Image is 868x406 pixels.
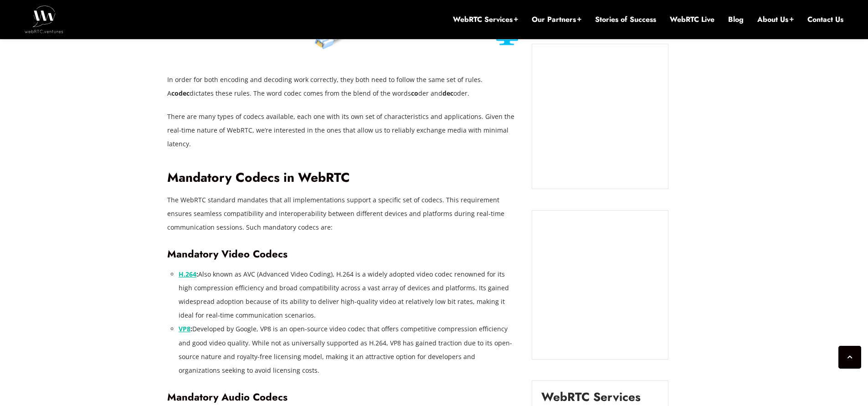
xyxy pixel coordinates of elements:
a: Contact Us [807,15,843,25]
h3: Mandatory Audio Codecs [167,391,518,403]
a: VP8 [179,324,190,333]
a: H.264 [179,270,196,278]
p: The WebRTC standard mandates that all implementations support a specific set of codecs. This requ... [167,193,518,234]
strong: dec [442,89,453,98]
img: WebRTC.ventures [25,5,63,33]
a: Stories of Success [595,15,656,25]
a: WebRTC Live [670,15,714,25]
p: In order for both encoding and decoding work correctly, they both need to follow the same set of ... [167,73,518,100]
h3: Mandatory Video Codecs [167,248,518,260]
li: Also known as AVC (Advanced Video Coding), H.264 is a widely adopted video codec renowned for its... [179,267,518,322]
strong: codec [171,89,190,98]
strong: : [190,324,192,333]
strong: : [196,270,198,278]
p: There are many types of codecs available, each one with its own set of characteristics and applic... [167,110,518,151]
a: Our Partners [532,15,581,25]
a: Blog [728,15,744,25]
a: About Us [757,15,794,25]
li: Developed by Google, VP8 is an open-source video codec that offers competitive compression effici... [179,322,518,377]
h2: Mandatory Codecs in WebRTC [167,170,518,186]
iframe: Embedded CTA [541,53,659,180]
iframe: Embedded CTA [541,220,659,350]
a: WebRTC Services [453,15,518,25]
strong: co [411,89,418,98]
